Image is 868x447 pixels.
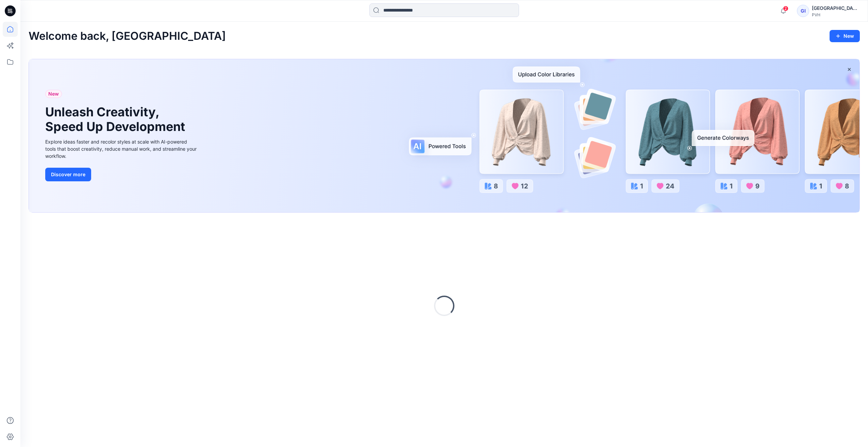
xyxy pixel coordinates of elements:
div: [GEOGRAPHIC_DATA] [GEOGRAPHIC_DATA] [812,4,859,12]
button: Discover more [45,168,91,181]
div: PVH [812,12,859,17]
h2: Welcome back, [GEOGRAPHIC_DATA] [29,30,226,43]
h1: Unleash Creativity, Speed Up Development [45,105,188,134]
a: Discover more [45,168,198,181]
div: Explore ideas faster and recolor styles at scale with AI-powered tools that boost creativity, red... [45,138,198,160]
button: New [830,30,860,42]
span: 2 [783,6,788,11]
span: New [48,90,59,98]
div: GI [797,5,809,17]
